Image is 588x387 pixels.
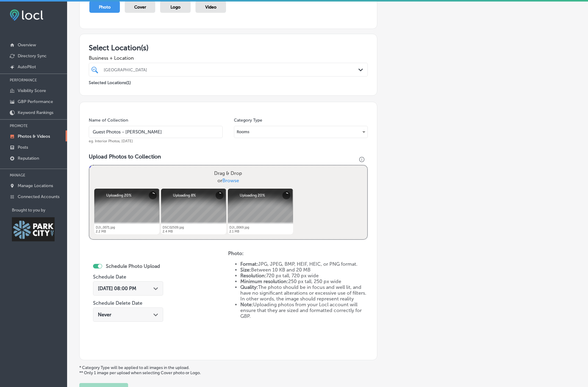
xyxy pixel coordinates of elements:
strong: Size: [240,267,251,273]
p: Overview [18,42,36,48]
strong: Note: [240,302,253,307]
span: Browse [222,178,239,183]
label: Schedule Photo Upload [106,263,160,269]
li: Uploading photos from your Locl account will ensure that they are sized and formatted correctly f... [240,302,368,319]
div: [GEOGRAPHIC_DATA] [104,67,359,72]
li: 720 px tall, 720 px wide [240,273,368,279]
li: 250 px tall, 250 px wide [240,279,368,284]
strong: Format: [240,261,258,267]
label: Drag & Drop or [212,167,245,187]
p: * Category Type will be applied to all images in the upload. ** Only 1 image per upload when sele... [79,365,576,375]
span: Business + Location [89,55,368,61]
h3: Select Location(s) [89,43,368,52]
strong: Photo: [228,250,244,256]
label: Category Type [234,118,262,123]
li: The photo should be in focus and well lit, and have no significant alterations or excessive use o... [240,284,368,302]
p: Posts [18,145,28,150]
label: Name of Collection [89,118,128,123]
li: Between 10 KB and 20 MB [240,267,368,273]
p: Manage Locations [18,183,53,188]
div: Rooms [234,127,368,137]
p: Directory Sync [18,53,47,59]
strong: Quality: [240,284,258,290]
p: Connected Accounts [18,194,59,199]
p: AutoPilot [18,64,36,69]
label: Schedule Date [93,274,126,280]
input: Title [89,126,223,138]
span: eg. Interior Photos, [DATE] [89,139,133,143]
span: Video [205,5,217,10]
strong: Resolution: [240,273,266,279]
img: Park City [12,217,55,241]
span: [DATE] 08:00 PM [98,286,136,291]
strong: Minimum resolution: [240,279,288,284]
span: Cover [134,5,146,10]
h3: Upload Photos to Collection [89,153,368,160]
p: Selected Locations ( 1 ) [89,78,131,85]
p: Keyword Rankings [18,110,53,115]
span: Never [98,312,111,318]
label: Schedule Delete Date [93,300,142,306]
li: JPG, JPEG, BMP, HEIF, HEIC, or PNG format. [240,261,368,267]
p: Brought to you by [12,208,67,212]
p: Reputation [18,156,39,161]
span: Logo [170,5,181,10]
img: fda3e92497d09a02dc62c9cd864e3231.png [10,9,43,21]
p: Visibility Score [18,88,46,93]
span: Photo [99,5,111,10]
p: GBP Performance [18,99,53,104]
p: Photos & Videos [18,134,50,139]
